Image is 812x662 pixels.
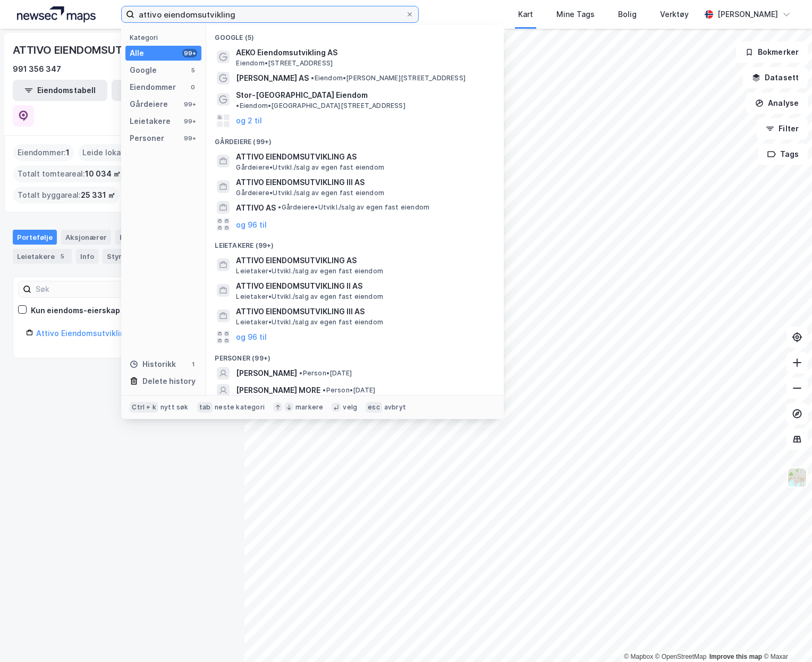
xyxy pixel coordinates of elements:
[655,653,707,660] a: OpenStreetMap
[624,653,653,660] a: Mapbox
[189,360,197,368] div: 1
[295,403,323,412] div: markere
[182,49,197,57] div: 99+
[236,367,297,380] span: [PERSON_NAME]
[130,81,176,94] div: Eiendommer
[76,249,98,264] div: Info
[197,402,213,413] div: tab
[130,47,144,60] div: Alle
[182,117,197,125] div: 99+
[278,203,281,211] span: •
[130,64,157,77] div: Google
[709,653,762,660] a: Improve this map
[182,134,197,143] div: 99+
[236,163,384,172] span: Gårdeiere • Utvikl./salg av egen fast eiendom
[81,189,115,202] span: 25 331 ㎡
[215,403,265,412] div: neste kategori
[299,369,302,377] span: •
[206,233,504,252] div: Leietakere (99+)
[57,251,67,262] div: 5
[103,249,146,264] div: Styret
[311,74,466,82] span: Eiendom • [PERSON_NAME][STREET_ADDRESS]
[759,611,812,662] iframe: Chat Widget
[189,66,197,74] div: 5
[130,33,201,41] div: Kategori
[236,114,262,127] button: og 2 til
[134,6,405,22] input: Søk på adresse, matrikkel, gårdeiere, leietakere eller personer
[160,403,189,412] div: nytt søk
[112,80,206,101] button: Leietakertabell
[236,267,383,275] span: Leietaker • Utvikl./salg av egen fast eiendom
[36,329,141,338] a: Attivo Eiendomsutvikling AS
[366,402,382,413] div: esc
[236,189,384,197] span: Gårdeiere • Utvikl./salg av egen fast eiendom
[182,100,197,108] div: 99+
[13,249,72,264] div: Leietakere
[130,358,176,371] div: Historikk
[13,165,125,182] div: Totalt tomteareal :
[323,386,375,395] span: Person • [DATE]
[236,218,267,231] button: og 96 til
[13,41,182,58] div: ATTIVO EIENDOMSUTVIKLING AS
[61,230,111,245] div: Aksjonærer
[236,176,491,189] span: ATTIVO EIENDOMSUTVIKLING III AS
[31,281,148,297] input: Søk
[206,346,504,365] div: Personer (99+)
[130,132,164,145] div: Personer
[236,59,333,68] span: Eiendom • [STREET_ADDRESS]
[142,375,196,388] div: Delete history
[236,46,491,59] span: AEKO Eiendomsutvikling AS
[299,369,352,378] span: Person • [DATE]
[236,150,491,163] span: ATTIVO EIENDOMSUTVIKLING AS
[130,115,171,128] div: Leietakere
[206,129,504,148] div: Gårdeiere (99+)
[206,25,504,44] div: Google (5)
[660,8,689,21] div: Verktøy
[236,202,276,214] span: ATTIVO AS
[311,74,314,82] span: •
[17,6,96,22] img: logo.a4113a55bc3d86da70a041830d287a7e.svg
[743,67,808,88] button: Datasett
[236,305,491,318] span: ATTIVO EIENDOMSUTVIKLING III AS
[13,187,120,204] div: Totalt byggareal :
[746,93,808,114] button: Analyse
[323,386,326,394] span: •
[13,230,57,245] div: Portefølje
[130,402,158,413] div: Ctrl + k
[758,144,808,165] button: Tags
[736,41,808,63] button: Bokmerker
[618,8,637,21] div: Bolig
[236,102,239,110] span: •
[13,144,74,161] div: Eiendommer :
[236,318,383,326] span: Leietaker • Utvikl./salg av egen fast eiendom
[78,144,154,161] div: Leide lokasjoner :
[13,80,107,101] button: Eiendomstabell
[236,254,491,267] span: ATTIVO EIENDOMSUTVIKLING AS
[130,98,168,111] div: Gårdeiere
[556,8,595,21] div: Mine Tags
[189,83,197,91] div: 0
[236,102,405,110] span: Eiendom • [GEOGRAPHIC_DATA][STREET_ADDRESS]
[384,403,406,412] div: avbryt
[236,384,320,397] span: [PERSON_NAME] MORE
[31,304,120,317] div: Kun eiendoms-eierskap
[66,146,70,159] span: 1
[236,72,309,85] span: [PERSON_NAME] AS
[236,292,383,301] span: Leietaker • Utvikl./salg av egen fast eiendom
[343,403,357,412] div: velg
[757,118,808,139] button: Filter
[85,167,121,180] span: 10 034 ㎡
[236,280,491,292] span: ATTIVO EIENDOMSUTVIKLING II AS
[787,467,807,488] img: Z
[115,230,181,245] div: Eiendommer
[278,203,429,212] span: Gårdeiere • Utvikl./salg av egen fast eiendom
[717,8,778,21] div: [PERSON_NAME]
[13,63,61,76] div: 991 356 347
[518,8,533,21] div: Kart
[236,331,267,343] button: og 96 til
[236,89,368,102] span: Stor-[GEOGRAPHIC_DATA] Eiendom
